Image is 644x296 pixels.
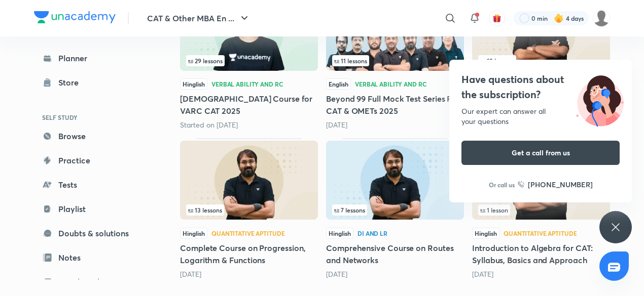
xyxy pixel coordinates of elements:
[34,48,152,68] a: Planner
[34,247,152,268] a: Notes
[34,272,152,292] a: Free live classes
[180,269,318,279] div: 16 days ago
[480,207,508,213] span: 1 lesson
[34,150,152,171] a: Practice
[478,55,604,66] div: infocontainer
[472,242,610,266] h5: Introduction to Algebra for CAT: Syllabus, Basics and Approach
[478,55,604,66] div: left
[326,141,464,220] img: Thumbnail
[355,81,426,87] div: Verbal Ability and RC
[34,175,152,195] a: Tests
[593,10,610,27] img: Aashray
[334,207,365,213] span: 7 lessons
[58,76,85,89] div: Store
[180,141,318,220] img: Thumbnail
[332,55,458,66] div: infocontainer
[461,141,620,165] button: Get a call from us
[186,55,312,66] div: infosection
[554,13,564,23] img: streak
[332,55,458,66] div: left
[480,58,514,64] span: 19 lessons
[180,93,318,117] h5: [DEMOGRAPHIC_DATA] Course for VARC CAT 2025
[332,55,458,66] div: infosection
[478,204,604,216] div: infosection
[478,55,604,66] div: infosection
[326,242,464,266] h5: Comprehensive Course on Routes and Networks
[34,126,152,146] a: Browse
[34,72,152,93] a: Store
[332,204,458,216] div: left
[188,58,223,64] span: 29 lessons
[211,230,284,236] div: Quantitative Aptitude
[461,72,620,102] h4: Have questions about the subscription?
[34,11,116,23] img: Company Logo
[180,120,318,130] div: Started on Jun 17
[211,81,283,87] div: Verbal Ability and RC
[326,269,464,279] div: 1 month ago
[180,138,318,279] div: Complete Course on Progression, Logarithm & Functions
[332,204,458,216] div: infocontainer
[478,204,604,216] div: infocontainer
[504,230,577,236] div: Quantitative Aptitude
[472,269,610,279] div: 1 month ago
[188,207,222,213] span: 13 lessons
[472,228,499,239] span: Hinglish
[472,138,610,279] div: Introduction to Algebra for CAT: Syllabus, Basics and Approach
[186,55,312,66] div: infocontainer
[326,120,464,130] div: 3 days ago
[568,72,632,126] img: ttu_illustration_new.svg
[492,14,502,23] img: avatar
[180,78,207,90] span: Hinglish
[326,78,351,90] span: English
[34,199,152,219] a: Playlist
[34,223,152,243] a: Doubts & solutions
[326,228,353,239] span: Hinglish
[180,228,207,239] span: Hinglish
[186,204,312,216] div: infosection
[357,230,387,236] div: DI and LR
[141,8,257,28] button: CAT & Other MBA En ...
[528,179,593,190] h6: [PHONE_NUMBER]
[326,138,464,279] div: Comprehensive Course on Routes and Networks
[186,55,312,66] div: left
[186,204,312,216] div: infocontainer
[489,10,505,26] button: avatar
[34,11,116,26] a: Company Logo
[186,204,312,216] div: left
[326,93,464,117] h5: Beyond 99 Full Mock Test Series For CAT & OMETs 2025
[489,180,515,189] p: Or call us
[334,58,367,64] span: 11 lessons
[180,242,318,266] h5: Complete Course on Progression, Logarithm & Functions
[518,179,593,190] a: [PHONE_NUMBER]
[478,204,604,216] div: left
[461,106,620,126] div: Our expert can answer all your questions
[34,109,152,126] h6: SELF STUDY
[332,204,458,216] div: infosection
